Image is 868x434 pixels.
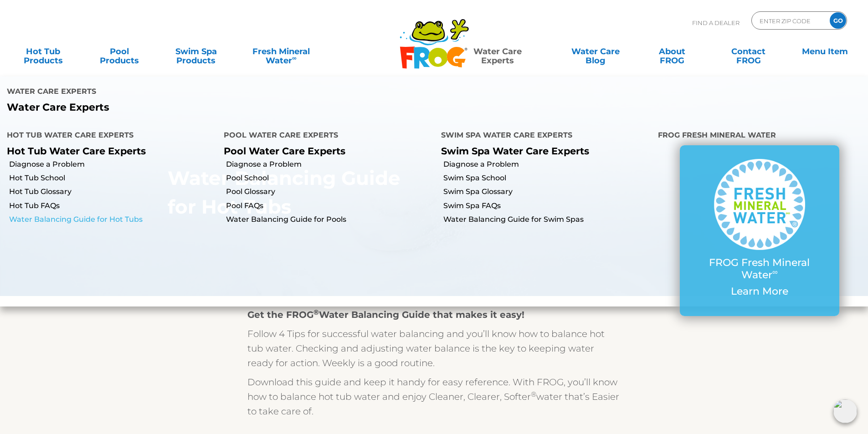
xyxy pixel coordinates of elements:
img: openIcon [833,399,857,423]
p: Water Care Experts [7,102,427,113]
h4: Swim Spa Water Care Experts [441,127,644,145]
input: GO [830,12,846,29]
a: Pool FAQs [226,201,434,211]
sup: ∞ [772,267,778,276]
a: Swim Spa Water Care Experts [441,145,589,157]
a: ContactFROG [714,42,782,61]
a: Swim SpaProducts [162,42,230,61]
a: Water CareExperts [442,42,553,61]
p: FROG Fresh Mineral Water [698,257,821,281]
input: Zip Code Form [759,14,820,27]
a: Water Balancing Guide for Hot Tubs [9,214,217,225]
h4: Pool Water Care Experts [224,127,427,145]
a: Water CareBlog [561,42,629,61]
a: PoolProducts [86,42,154,61]
a: Pool Water Care Experts [224,145,345,157]
h4: FROG Fresh Mineral Water [658,127,861,145]
a: Hot TubProducts [9,42,77,61]
sup: ∞ [292,54,297,61]
a: Hot Tub Water Care Experts [7,145,146,157]
a: Water Balancing Guide for Swim Spas [443,214,651,225]
h4: Water Care Experts [7,83,427,102]
a: Pool Glossary [226,187,434,197]
a: Hot Tub School [9,173,217,183]
p: Learn More [698,286,821,297]
a: Hot Tub FAQs [9,201,217,211]
p: Find A Dealer [692,11,740,34]
a: Diagnose a Problem [443,159,651,169]
a: Diagnose a Problem [226,159,434,169]
a: Swim Spa FAQs [443,201,651,211]
a: Swim Spa School [443,173,651,183]
a: Swim Spa Glossary [443,187,651,197]
a: AboutFROG [638,42,706,61]
a: Fresh MineralWater∞ [239,42,324,61]
sup: ® [313,308,319,317]
sup: ® [531,390,536,398]
p: Follow 4 Tips for successful water balancing and you’ll know how to balance hot tub water. Checki... [247,327,621,370]
h4: Hot Tub Water Care Experts [7,127,210,145]
a: Menu Item [791,42,859,61]
a: Diagnose a Problem [9,159,217,169]
a: Water Balancing Guide for Pools [226,214,434,225]
a: Hot Tub Glossary [9,187,217,197]
a: Pool School [226,173,434,183]
p: Download this guide and keep it handy for easy reference. With FROG, you’ll know how to balance h... [247,375,621,419]
strong: Get the FROG Water Balancing Guide that makes it easy! [247,309,524,320]
a: FROG Fresh Mineral Water∞ Learn More [698,159,821,302]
